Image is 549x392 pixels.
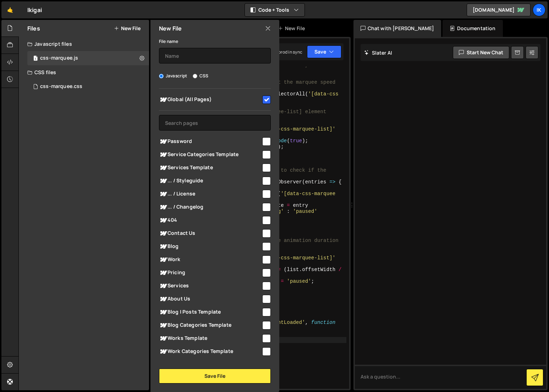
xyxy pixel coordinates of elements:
[114,26,141,31] button: New File
[159,24,182,32] h2: New File
[159,48,271,64] input: Name
[159,38,178,45] label: File name
[159,115,271,131] input: Search pages
[159,229,261,238] span: Contact Us
[159,347,261,356] span: Work Categories Template
[443,20,503,37] div: Documentation
[353,20,441,37] div: Chat with [PERSON_NAME]
[159,242,261,251] span: Blog
[27,51,152,65] div: 16994/46609.js
[159,216,261,225] span: 404
[159,95,261,104] span: Global (All Pages)
[159,334,261,343] span: Works Template
[533,4,545,16] a: Ik
[27,24,40,32] h2: Files
[40,55,78,61] div: css-marquee.js
[159,308,261,316] span: Blog | Posts Template
[159,177,261,185] span: ... / Styleguide
[159,255,261,264] span: Work
[159,295,261,303] span: About Us
[159,137,261,146] span: Password
[159,282,261,290] span: Services
[159,321,261,330] span: Blog Categories Template
[193,74,197,78] input: CSS
[27,79,149,94] div: 16994/46610.css
[19,37,149,51] div: Javascript files
[159,74,164,78] input: Javascript
[159,190,261,198] span: ... / License
[467,4,531,16] a: [DOMAIN_NAME]
[254,49,302,55] div: Dev and prod in sync
[364,49,392,56] h2: Slater AI
[159,72,187,79] label: Javascript
[159,369,271,383] button: Save File
[27,6,42,14] div: Ikigai
[19,65,149,79] div: CSS files
[453,46,509,59] button: Start new chat
[245,4,304,16] button: Code + Tools
[40,83,82,90] div: css-marquee.css
[159,269,261,277] span: Pricing
[1,1,19,18] a: 🤙
[159,150,261,159] span: Service Categories Template
[159,164,261,172] span: Services Template
[159,203,261,211] span: ... / Changelog
[278,25,308,32] div: New File
[193,72,208,79] label: CSS
[307,45,341,58] button: Save
[33,56,38,62] span: 1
